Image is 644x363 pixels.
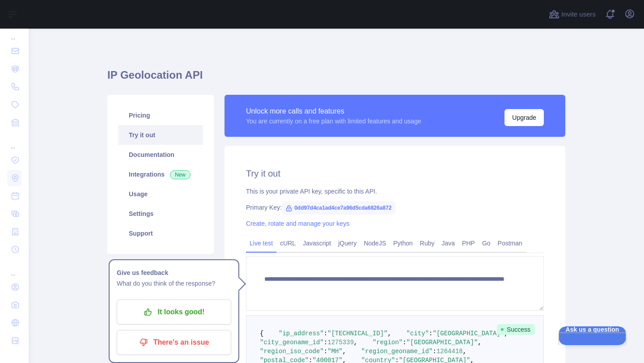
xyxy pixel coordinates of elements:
[478,339,481,346] span: ,
[117,278,231,289] p: What do you think of the response?
[117,267,231,278] h1: Give us feedback
[118,165,203,184] a: Integrations New
[416,236,438,250] a: Ruby
[407,330,429,337] span: "city"
[497,324,535,335] span: Success
[118,106,203,125] a: Pricing
[324,339,327,346] span: :
[388,330,391,337] span: ,
[118,204,203,224] a: Settings
[7,259,21,277] div: ...
[324,330,327,337] span: :
[436,348,463,355] span: 1264418
[402,339,406,346] span: :
[343,348,346,355] span: ,
[433,330,504,337] span: "[GEOGRAPHIC_DATA]"
[360,236,390,250] a: NodeJS
[299,236,335,250] a: Javascript
[504,109,544,126] button: Upgrade
[438,236,459,250] a: Java
[324,348,327,355] span: :
[118,184,203,204] a: Usage
[494,236,526,250] a: Postman
[354,339,357,346] span: ,
[282,201,395,215] span: 0dd97d4ca1ad4ce7a96d5cda6826a872
[335,236,360,250] a: jQuery
[246,220,349,227] a: Create, rotate and manage your keys
[561,9,596,20] span: Invite users
[407,339,478,346] span: "[GEOGRAPHIC_DATA]"
[433,348,436,355] span: :
[479,236,494,250] a: Go
[559,326,626,345] iframe: Help Scout Beacon - Open
[327,339,354,346] span: 1275339
[246,167,544,180] h2: Try it out
[118,125,203,145] a: Try it out
[260,339,324,346] span: "city_geoname_id"
[429,330,432,337] span: :
[390,236,416,250] a: Python
[327,348,343,355] span: "MH"
[118,145,203,165] a: Documentation
[246,236,276,250] a: Live test
[246,117,421,126] div: You are currently on a free plan with limited features and usage
[463,348,466,355] span: ,
[279,330,324,337] span: "ip_address"
[7,23,21,41] div: ...
[361,348,433,355] span: "region_geoname_id"
[260,330,263,337] span: {
[118,224,203,243] a: Support
[373,339,402,346] span: "region"
[458,236,479,250] a: PHP
[246,203,544,212] div: Primary Key:
[276,236,299,250] a: cURL
[547,7,597,21] button: Invite users
[246,106,421,117] div: Unlock more calls and features
[170,170,191,179] span: New
[107,68,565,89] h1: IP Geolocation API
[327,330,387,337] span: "[TECHNICAL_ID]"
[260,348,324,355] span: "region_iso_code"
[246,187,544,196] div: This is your private API key, specific to this API.
[7,132,21,150] div: ...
